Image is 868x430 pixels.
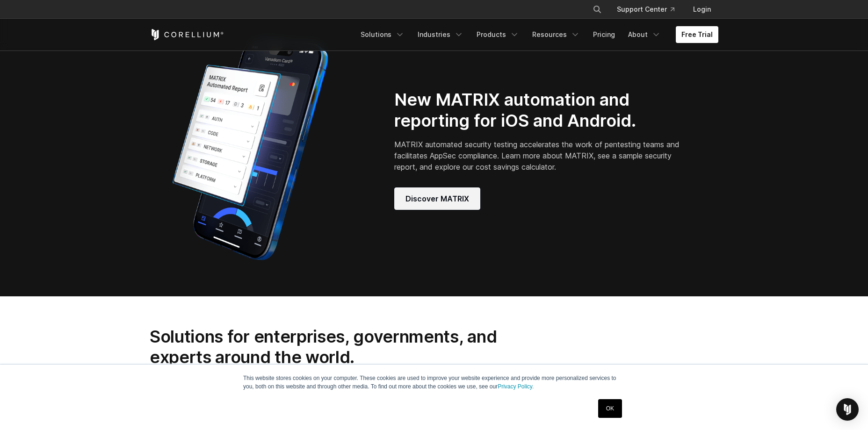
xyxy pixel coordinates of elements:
[412,26,469,43] a: Industries
[836,398,859,421] div: Open Intercom Messenger
[498,383,534,390] a: Privacy Policy.
[394,187,480,210] a: Discover MATRIX
[598,399,622,418] a: OK
[405,193,469,204] span: Discover MATRIX
[581,1,718,18] div: Navigation Menu
[243,374,625,391] p: This website stores cookies on your computer. These cookies are used to improve your website expe...
[150,326,522,368] h2: Solutions for enterprises, governments, and experts around the world.
[589,1,606,18] button: Search
[355,26,410,43] a: Solutions
[686,1,718,18] a: Login
[394,89,683,131] h2: New MATRIX automation and reporting for iOS and Android.
[355,26,718,43] div: Navigation Menu
[150,33,351,266] img: Corellium_MATRIX_Hero_1_1x
[676,26,718,43] a: Free Trial
[150,29,224,40] a: Corellium Home
[587,26,621,43] a: Pricing
[394,139,683,172] p: MATRIX automated security testing accelerates the work of pentesting teams and facilitates AppSec...
[609,1,682,18] a: Support Center
[622,26,666,43] a: About
[471,26,525,43] a: Products
[527,26,586,43] a: Resources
